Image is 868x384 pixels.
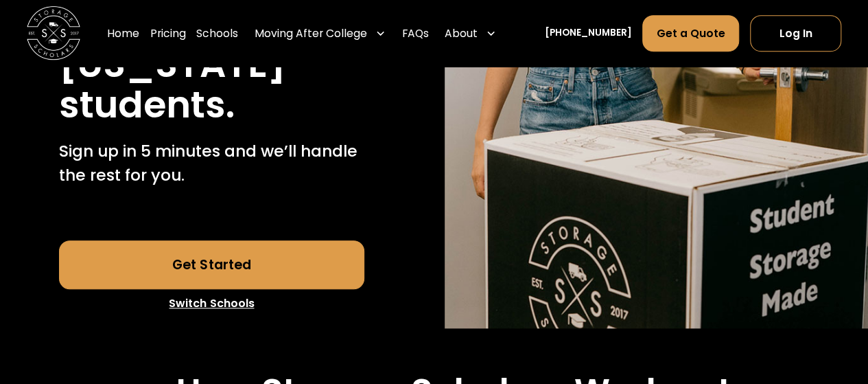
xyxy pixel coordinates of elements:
a: Schools [196,15,238,53]
a: Get Started [59,240,364,289]
div: About [439,15,502,53]
a: Get a Quote [642,15,739,52]
a: [PHONE_NUMBER] [545,27,632,41]
div: About [445,25,478,41]
a: Log In [750,15,841,52]
div: Moving After College [249,15,391,53]
a: Home [107,15,139,53]
a: Switch Schools [59,289,364,318]
div: Moving After College [255,25,367,41]
img: Storage Scholars main logo [27,7,80,60]
a: FAQs [402,15,429,53]
p: Sign up in 5 minutes and we’ll handle the rest for you. [59,139,364,187]
a: Pricing [150,15,186,53]
h1: students. [59,84,235,125]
